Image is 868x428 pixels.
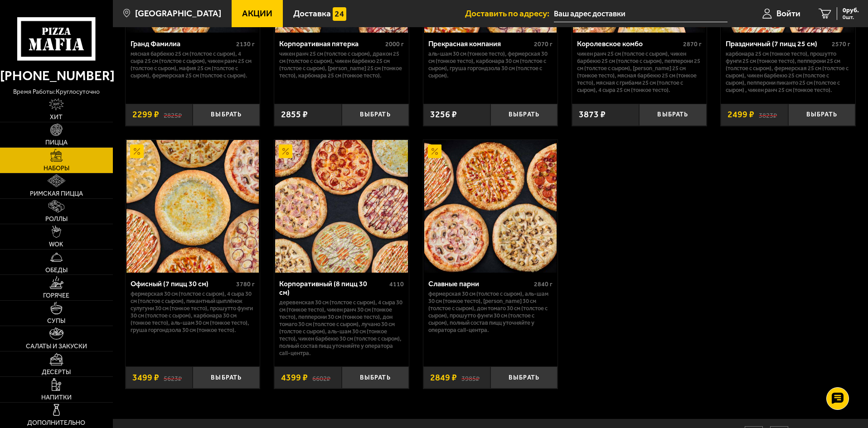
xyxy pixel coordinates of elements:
[45,267,68,274] span: Обеды
[281,110,308,119] span: 2855 ₽
[843,7,859,14] span: 0 руб.
[430,373,457,382] span: 2849 ₽
[132,373,159,382] span: 3499 ₽
[727,110,754,119] span: 2499 ₽
[164,373,182,382] s: 5623 ₽
[490,366,558,389] button: Выбрать
[726,50,850,94] p: Карбонара 25 см (тонкое тесто), Прошутто Фунги 25 см (тонкое тесто), Пепперони 25 см (толстое с с...
[577,50,702,94] p: Чикен Ранч 25 см (толстое с сыром), Чикен Барбекю 25 см (толстое с сыром), Пепперони 25 см (толст...
[428,50,553,79] p: Аль-Шам 30 см (тонкое тесто), Фермерская 30 см (тонкое тесто), Карбонара 30 см (толстое с сыром),...
[242,9,272,18] span: Акции
[428,290,553,334] p: Фермерская 30 см (толстое с сыром), Аль-Шам 30 см (тонкое тесто), [PERSON_NAME] 30 см (толстое с ...
[759,110,777,119] s: 3823 ₽
[389,280,404,288] span: 4110
[577,39,681,48] div: Королевское комбо
[293,9,331,18] span: Доставка
[430,110,457,119] span: 3256 ₽
[131,50,255,79] p: Мясная Барбекю 25 см (толстое с сыром), 4 сыра 25 см (толстое с сыром), Чикен Ранч 25 см (толстое...
[236,40,255,48] span: 2130 г
[279,50,404,79] p: Чикен Ранч 25 см (толстое с сыром), Дракон 25 см (толстое с сыром), Чикен Барбекю 25 см (толстое ...
[126,140,260,272] a: АкционныйОфисный (7 пицц 30 см)
[843,14,859,20] span: 0 шт.
[274,140,409,272] a: АкционныйКорпоративный (8 пицц 30 см)
[726,39,829,48] div: Праздничный (7 пицц 25 см)
[45,216,68,222] span: Роллы
[279,39,383,48] div: Корпоративная пятерка
[428,144,441,158] img: Акционный
[47,318,65,324] span: Супы
[132,110,159,119] span: 2299 ₽
[554,5,727,22] input: Ваш адрес доставки
[534,280,553,288] span: 2840 г
[41,394,72,401] span: Напитки
[385,40,404,48] span: 2000 г
[49,241,63,248] span: WOK
[279,299,404,357] p: Деревенская 30 см (толстое с сыром), 4 сыра 30 см (тонкое тесто), Чикен Ранч 30 см (тонкое тесто)...
[275,140,407,272] img: Корпоративный (8 пицц 30 см)
[312,373,330,382] s: 6602 ₽
[465,9,554,18] span: Доставить по адресу:
[461,373,480,382] s: 3985 ₽
[342,104,409,126] button: Выбрать
[236,280,255,288] span: 3780 г
[126,140,259,272] img: Офисный (7 пицц 30 см)
[279,279,387,297] div: Корпоративный (8 пицц 30 см)
[832,40,850,48] span: 2570 г
[42,369,71,375] span: Десерты
[683,40,702,48] span: 2870 г
[333,7,346,21] img: 15daf4d41897b9f0e9f617042186c801.svg
[27,420,85,426] span: Дополнительно
[164,110,182,119] s: 2825 ₽
[639,104,706,126] button: Выбрать
[424,140,557,272] img: Славные парни
[131,290,255,334] p: Фермерская 30 см (толстое с сыром), 4 сыра 30 см (толстое с сыром), Пикантный цыплёнок сулугуни 3...
[279,144,292,158] img: Акционный
[43,293,69,299] span: Горячее
[131,39,234,48] div: Гранд Фамилиа
[788,104,855,126] button: Выбрать
[135,9,221,18] span: [GEOGRAPHIC_DATA]
[26,343,87,350] span: Салаты и закуски
[30,191,83,197] span: Римская пицца
[534,40,553,48] span: 2070 г
[776,9,800,18] span: Войти
[131,279,234,288] div: Офисный (7 пицц 30 см)
[281,373,308,382] span: 4399 ₽
[423,140,558,272] a: АкционныйСлавные парни
[490,104,558,126] button: Выбрать
[428,279,532,288] div: Славные парни
[193,366,260,389] button: Выбрать
[579,110,606,119] span: 3873 ₽
[130,144,144,158] img: Акционный
[428,39,532,48] div: Прекрасная компания
[45,139,68,146] span: Пицца
[193,104,260,126] button: Выбрать
[50,114,63,120] span: Хит
[44,165,69,172] span: Наборы
[342,366,409,389] button: Выбрать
